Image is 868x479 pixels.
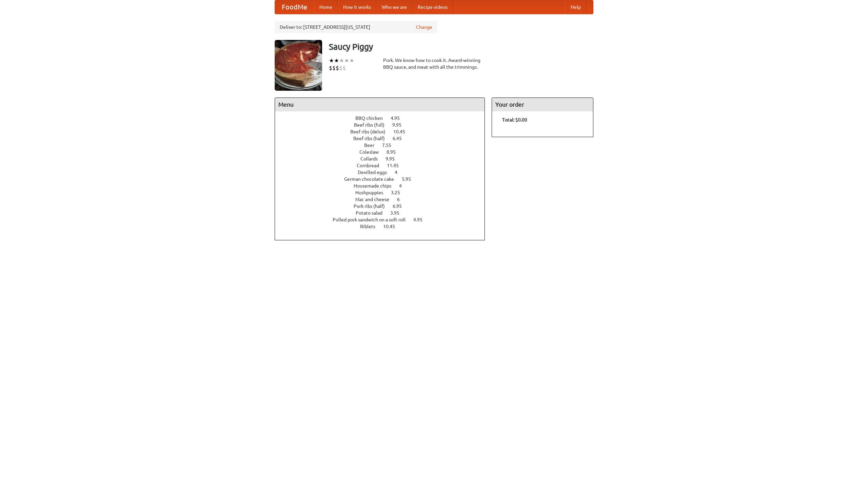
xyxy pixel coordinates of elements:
a: Cornbread 11.45 [357,163,411,168]
span: Hushpuppies [355,190,390,195]
span: 5.95 [402,176,418,182]
a: Mac and cheese 6 [355,197,412,202]
a: Collards 9.95 [360,156,407,161]
a: Potato salad 3.95 [356,210,412,216]
li: $ [339,64,342,72]
span: 3.25 [391,190,407,195]
li: ★ [344,57,349,64]
a: Beer 7.55 [364,143,404,148]
a: Housemade chips 4 [354,183,414,189]
span: Riblets [360,224,382,229]
li: $ [336,64,339,72]
div: Deliver to: [STREET_ADDRESS][US_STATE] [275,21,437,33]
li: ★ [334,57,339,64]
span: German chocolate cake [344,176,401,182]
span: Potato salad [356,210,389,216]
a: Beef ribs (delux) 10.45 [350,129,418,134]
img: angular.jpg [275,40,322,91]
a: Devilled eggs 4 [358,170,410,175]
span: 4 [399,183,409,189]
a: Home [314,0,338,14]
span: 11.45 [387,163,406,168]
span: 7.55 [382,143,398,148]
span: 4.95 [413,217,429,222]
span: Beer [364,143,381,148]
span: 4.95 [391,115,407,121]
span: 8.95 [387,149,402,155]
a: Beef ribs (half) 6.45 [353,136,414,141]
span: Pulled pork sandwich on a soft roll [333,217,412,222]
a: Beef ribs (full) 9.95 [354,122,414,128]
span: Pork ribs (half) [354,203,392,209]
a: How it works [338,0,376,14]
span: 6 [397,197,407,202]
a: BBQ chicken 4.95 [355,115,412,121]
span: Housemade chips [354,183,398,189]
li: $ [332,64,336,72]
a: Hushpuppies 3.25 [355,190,413,195]
span: Coleslaw [359,149,386,155]
li: $ [329,64,332,72]
h4: Menu [275,98,485,111]
a: German chocolate cake 5.95 [344,176,423,182]
b: Total: $0.00 [502,117,527,123]
span: 10.45 [393,129,412,134]
span: 6.95 [393,203,409,209]
span: Cornbread [357,163,386,168]
span: Beef ribs (full) [354,122,391,128]
a: Who we are [376,0,412,14]
a: Coleslaw 8.95 [359,149,408,155]
span: Devilled eggs [358,170,394,175]
a: FoodMe [275,0,314,14]
span: 3.95 [390,210,406,216]
a: Change [416,24,432,30]
span: 10.45 [383,224,402,229]
span: Collards [360,156,384,161]
span: 4 [395,170,404,175]
span: 9.95 [386,156,401,161]
h3: Saucy Piggy [329,40,593,53]
h4: Your order [492,98,593,111]
li: ★ [329,57,334,64]
a: Recipe videos [412,0,453,14]
span: 9.95 [392,122,408,128]
a: Pulled pork sandwich on a soft roll 4.95 [333,217,435,222]
li: ★ [349,57,354,64]
span: BBQ chicken [355,115,390,121]
a: Riblets 10.45 [360,224,408,229]
span: 6.45 [393,136,409,141]
a: Pork ribs (half) 6.95 [354,203,414,209]
li: $ [342,64,346,72]
span: Beef ribs (half) [353,136,392,141]
span: Mac and cheese [355,197,396,202]
div: Pork. We know how to cook it. Award-winning BBQ sauce, and meat with all the trimmings. [383,57,485,70]
a: Help [565,0,586,14]
li: ★ [339,57,344,64]
span: Beef ribs (delux) [350,129,392,134]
